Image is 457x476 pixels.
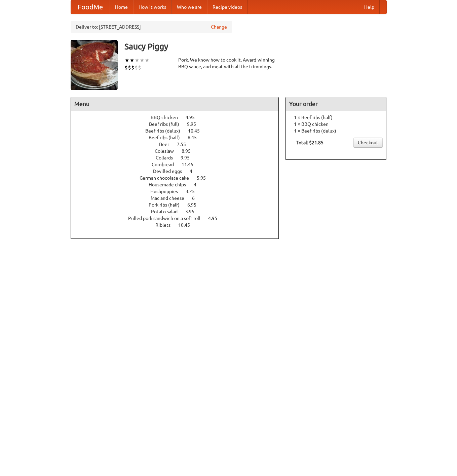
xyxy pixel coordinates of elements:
[159,142,176,147] span: Beer
[135,57,140,64] li: ★
[149,121,186,127] span: Beef ribs (full)
[140,175,196,181] span: German chocolate cake
[190,169,199,174] span: 4
[140,57,145,64] li: ★
[128,64,131,71] li: $
[207,0,247,14] a: Recipe videos
[178,222,197,228] span: 10.45
[185,209,201,214] span: 3.95
[138,64,141,71] li: $
[150,189,185,194] span: Hushpuppies
[129,57,135,64] li: ★
[149,135,187,140] span: Beef ribs (half)
[110,0,133,14] a: Home
[188,128,206,134] span: 10.45
[286,97,386,111] h4: Your order
[187,121,203,127] span: 9.95
[151,195,191,201] span: Mac and cheese
[152,162,181,167] span: Cornbread
[155,222,177,228] span: Riblets
[124,40,387,53] h3: Saucy Piggy
[192,195,201,201] span: 6
[359,0,380,14] a: Help
[149,182,193,187] span: Housemade chips
[353,138,383,148] a: Checkout
[151,209,207,214] a: Potato salad 3.95
[151,209,184,214] span: Potato salad
[151,115,207,120] a: BBQ chicken 4.95
[197,175,213,181] span: 5.95
[159,142,198,147] a: Beer 7.55
[188,135,203,140] span: 6.45
[145,128,187,134] span: Beef ribs (delux)
[289,114,383,121] li: 1 × Beef ribs (half)
[135,64,138,71] li: $
[153,169,189,174] span: Devilled eggs
[149,182,209,187] a: Housemade chips 4
[182,148,197,154] span: 8.95
[145,128,212,134] a: Beef ribs (delux) 10.45
[128,216,230,221] a: Pulled pork sandwich on a soft roll 4.95
[155,148,203,154] a: Coleslaw 8.95
[71,21,232,33] div: Deliver to: [STREET_ADDRESS]
[289,121,383,127] li: 1 × BBQ chicken
[149,202,186,208] span: Pork ribs (half)
[152,162,206,167] a: Cornbread 11.45
[140,175,218,181] a: German chocolate cake 5.95
[151,195,207,201] a: Mac and cheese 6
[211,24,227,30] a: Change
[208,216,224,221] span: 4.95
[177,142,193,147] span: 7.55
[149,121,208,127] a: Beef ribs (full) 9.95
[181,155,196,160] span: 9.95
[128,216,207,221] span: Pulled pork sandwich on a soft roll
[131,64,135,71] li: $
[194,182,203,187] span: 4
[151,115,185,120] span: BBQ chicken
[71,97,279,111] h4: Menu
[71,0,110,14] a: FoodMe
[289,127,383,134] li: 1 × Beef ribs (delux)
[133,0,172,14] a: How it works
[187,202,203,208] span: 6.95
[155,148,181,154] span: Coleslaw
[155,222,202,228] a: Riblets 10.45
[150,189,207,194] a: Hushpuppies 3.25
[182,162,200,167] span: 11.45
[172,0,207,14] a: Who we are
[149,135,209,140] a: Beef ribs (half) 6.45
[156,155,180,160] span: Collards
[156,155,202,160] a: Collards 9.95
[71,40,118,90] img: angular.jpg
[124,57,129,64] li: ★
[296,140,323,145] b: Total: $21.85
[124,64,128,71] li: $
[149,202,209,208] a: Pork ribs (half) 6.95
[178,57,279,70] div: Pork. We know how to cook it. Award-winning BBQ sauce, and meat with all the trimmings.
[186,189,201,194] span: 3.25
[145,57,150,64] li: ★
[186,115,201,120] span: 4.95
[153,169,205,174] a: Devilled eggs 4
